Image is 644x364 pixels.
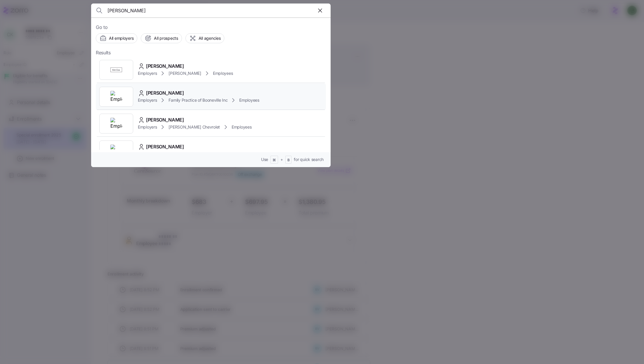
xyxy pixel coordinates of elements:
[232,124,251,130] span: Employees
[146,143,184,150] span: [PERSON_NAME]
[146,116,184,124] span: [PERSON_NAME]
[141,33,182,43] button: All prospects
[169,124,220,130] span: [PERSON_NAME] Chevrolet
[294,157,324,162] span: for quick search
[280,157,283,162] span: +
[110,118,122,129] img: Employer logo
[110,145,122,156] img: Employer logo
[169,70,201,76] span: [PERSON_NAME]
[109,35,133,41] span: All employers
[96,33,137,43] button: All employers
[169,97,228,103] span: Family Practice of Booneville Inc
[96,24,326,31] span: Go to
[213,70,233,76] span: Employees
[96,49,111,56] span: Results
[272,158,276,163] span: ⌘
[146,89,184,97] span: [PERSON_NAME]
[185,33,225,43] button: All agencies
[239,97,259,103] span: Employees
[138,70,157,76] span: Employers
[154,35,178,41] span: All prospects
[146,63,184,70] span: [PERSON_NAME]
[110,91,122,103] img: Employer logo
[199,35,221,41] span: All agencies
[138,124,157,130] span: Employers
[261,157,268,162] span: Use
[138,97,157,103] span: Employers
[287,158,290,163] span: B
[110,64,122,76] img: Employer logo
